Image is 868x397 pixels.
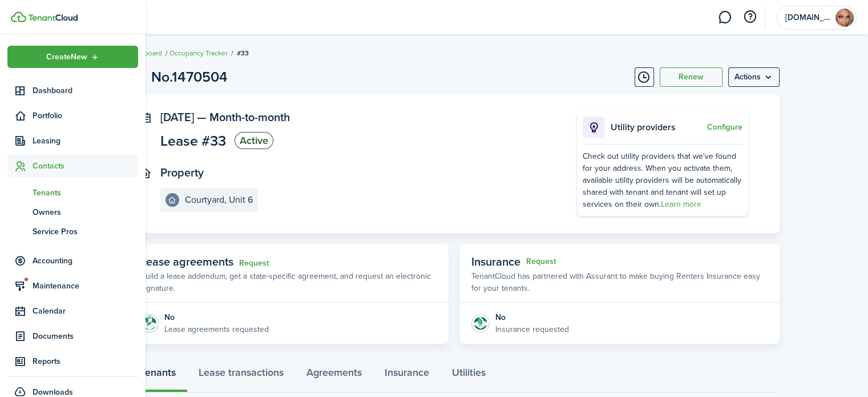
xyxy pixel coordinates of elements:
[239,259,269,268] a: Request
[33,85,138,97] span: Dashboard
[237,48,249,58] span: #33
[661,198,701,210] a: Learn more
[33,355,138,367] span: Reports
[33,160,138,172] span: Contacts
[7,350,138,372] a: Reports
[785,14,831,22] span: dime.design Inc
[583,150,742,210] div: Check out utility providers that we've found for your address. When you activate them, available ...
[441,358,497,392] a: Utilities
[707,123,742,132] button: Configure
[33,206,138,218] span: Owners
[471,314,490,332] img: Insurance protection
[33,330,138,342] span: Documents
[714,3,736,32] a: Messaging
[33,280,138,292] span: Maintenance
[611,121,704,134] p: Utility providers
[33,255,138,267] span: Accounting
[164,323,269,335] p: Lease agreements requested
[160,166,204,179] panel-main-title: Property
[33,187,138,199] span: Tenants
[728,67,780,87] button: Open menu
[33,305,138,317] span: Calendar
[160,109,194,126] span: [DATE]
[7,79,138,102] a: Dashboard
[7,183,138,202] a: Tenants
[835,9,854,27] img: dime.design Inc
[471,270,768,294] p: TenantCloud has partnered with Assurant to make buying Renters Insurance easy for your tenants.
[660,67,722,87] button: Renew
[471,253,520,270] span: Insurance
[495,323,569,335] p: Insurance requested
[526,257,556,266] button: Request
[33,110,138,122] span: Portfolio
[160,134,226,148] span: Lease #33
[46,53,87,61] span: Create New
[728,67,780,87] menu-btn: Actions
[295,358,373,392] a: Agreements
[235,132,273,149] status: Active
[185,195,253,205] e-details-info-title: Courtyard, Unit 6
[33,226,138,238] span: Service Pros
[373,358,441,392] a: Insurance
[164,311,269,323] div: No
[187,358,295,392] a: Lease transactions
[169,48,228,58] a: Occupancy Tracker
[33,135,138,147] span: Leasing
[7,222,138,241] a: Service Pros
[140,314,159,332] img: Agreement e-sign
[7,46,138,68] button: Open menu
[11,11,26,22] img: TenantCloud
[151,66,228,88] h1: No.1470504
[635,67,654,87] button: Timeline
[197,109,207,126] span: —
[7,202,138,222] a: Owners
[140,253,233,270] span: Lease agreements
[209,109,290,126] span: Month-to-month
[740,7,760,27] button: Open resource center
[495,311,569,323] div: No
[140,270,437,294] p: Build a lease addendum, get a state-specific agreement, and request an electronic signature.
[28,14,78,21] img: TenantCloud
